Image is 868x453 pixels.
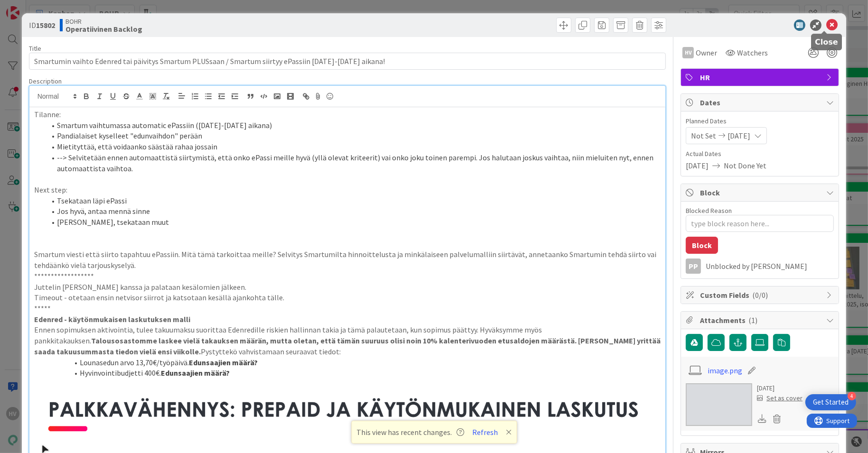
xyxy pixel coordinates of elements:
[356,426,464,438] span: This view has recent changes.
[34,109,661,120] p: Tilanne:
[20,1,43,13] span: Support
[161,368,230,378] strong: Edunsaajien määrä?
[34,314,190,324] strong: Edenred - käytönmukaisen laskutuksen malli
[757,413,767,425] div: Download
[700,289,821,301] span: Custom Fields
[700,72,821,83] span: HR
[748,315,757,325] span: ( 1 )
[757,383,803,393] div: [DATE]
[724,160,766,171] span: Not Done Yet
[189,358,258,367] strong: Edunsaajien määrä?
[36,20,55,30] b: 15802
[34,336,662,356] strong: Talousosastomme laskee vielä takauksen määrän, mutta oletan, että tämän suuruus olisi noin 10% ka...
[65,25,142,33] b: Operatiivinen Backlog
[700,187,821,198] span: Block
[686,149,834,159] span: Actual Dates
[686,116,834,126] span: Planned Dates
[46,195,661,206] li: Tsekataan läpi ePassi
[469,426,501,438] button: Refresh
[34,324,661,357] p: Ennen sopimuksen aktivointia, tulee takuumaksu suorittaa Edenredille riskien hallinnan takia ja t...
[757,393,803,403] div: Set as cover
[29,53,666,70] input: type card name here...
[728,130,750,141] span: [DATE]
[34,282,661,293] p: Juttelin [PERSON_NAME] kanssa ja palataan kesälomien jälkeen.
[34,185,661,195] p: Next step:
[815,37,838,46] h5: Close
[848,392,856,400] div: 4
[46,368,661,379] li: Hyvinvointibudjetti 400€.
[737,47,768,58] span: Watchers
[46,217,661,228] li: [PERSON_NAME], tsekataan muut
[813,398,849,407] div: Get Started
[46,152,661,174] li: --> Selvitetään ennen automaattistä siirtymistä, että onko ePassi meille hyvä (yllä olevat kritee...
[686,237,718,254] button: Block
[752,290,768,300] span: ( 0/0 )
[686,206,732,215] label: Blocked Reason
[29,44,41,53] label: Title
[686,259,701,274] div: PP
[708,365,743,376] a: image.png
[34,292,661,303] p: Timeout - otetaan ensin netvisor siirrot ja katsotaan kesällä ajankohta tälle.
[29,19,55,31] span: ID
[805,394,856,410] div: Open Get Started checklist, remaining modules: 4
[46,206,661,217] li: Jos hyvä, antaa mennä sinne
[691,130,716,141] span: Not Set
[686,160,709,171] span: [DATE]
[46,120,661,131] li: Smartum vaihtumassa automatic ePassiin ([DATE]-[DATE] aikana)
[46,357,661,368] li: Lounasedun arvo 13,70€/työpäivä.
[696,47,717,58] span: Owner
[29,77,62,85] span: Description
[65,18,142,25] span: BOHR
[682,47,694,58] div: HV
[34,249,661,270] p: Smartum viesti että siirto tapahtuu ePassiin. Mitä tämä tarkoittaa meille? Selvitys Smartumilta h...
[700,314,821,326] span: Attachments
[700,97,821,108] span: Dates
[46,141,661,152] li: Mietityttää, että voidaanko säästää rahaa jossain
[46,130,661,141] li: Pandialaiset kyselleet "edunvaihdon" perään
[706,262,834,270] div: Unblocked by [PERSON_NAME]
